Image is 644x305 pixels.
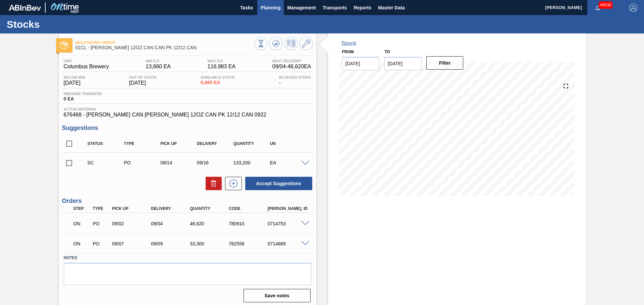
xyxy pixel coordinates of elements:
button: Go to Master Data / General [300,37,313,50]
div: 09/16/2025 [195,160,236,165]
div: New suggestion [222,177,242,190]
h1: Stocks [7,20,126,28]
span: Columbus Brewery [64,64,109,70]
span: Available Stock [201,75,235,79]
span: Transports [323,4,347,12]
button: Update Chart [269,37,283,50]
div: 09/07/2025 [110,241,154,246]
label: From [342,50,354,54]
div: 133,200 [232,160,272,165]
div: Delivery [149,206,193,211]
span: 49530 [599,1,612,9]
button: Accept Suggestions [245,177,312,190]
div: Type [122,141,163,146]
span: 09/04 - 46,620 EA [272,64,311,70]
div: UN [268,141,309,146]
img: TNhmsLtSVTkK8tSr43FrP2fwEKptu5GPRR3wAAAABJRU5ErkJggg== [9,5,41,11]
button: Schedule Inventory [284,37,298,50]
h3: Suggestions [62,125,313,132]
p: ON [73,241,90,246]
span: Below Min [64,75,85,79]
span: [DATE] [129,80,157,86]
div: 782558 [227,241,271,246]
div: 46,620 [188,221,232,226]
span: Next Delivery [272,59,311,63]
span: Blocked Stock [279,75,311,79]
button: Save notes [244,289,311,302]
span: MAX S.P. [208,59,236,63]
div: Quantity [188,206,232,211]
input: mm/dd/yyyy [384,57,422,70]
span: MIN S.P. [146,59,171,63]
div: - [277,75,313,86]
span: Master Data [378,4,405,12]
span: Planning [261,4,280,12]
div: 09/04/2025 [149,221,193,226]
div: 780910 [227,221,271,226]
span: Tasks [239,4,254,12]
img: Ícone [60,41,68,50]
button: Notifications [587,3,609,12]
button: Stocks Overview [254,37,268,50]
div: Delete Suggestions [202,177,222,190]
span: Reports [354,4,371,12]
div: Step [72,206,92,211]
button: Filter [426,56,464,70]
span: Unit [64,59,109,63]
div: EA [268,160,309,165]
span: Management [287,4,316,12]
label: Notes [64,253,311,263]
div: Accept Suggestions [242,176,313,191]
span: 0 EA [64,96,102,101]
div: Stock [341,40,357,47]
span: 676468 - [PERSON_NAME] CAN [PERSON_NAME] 12OZ CAN PK 12/12 CAN 0922 [64,112,311,118]
div: 09/09/2025 [149,241,193,246]
div: Purchase order [91,241,111,246]
input: mm/dd/yyyy [342,57,379,70]
div: Negotiating Order [72,236,92,251]
div: 09/14/2025 [159,160,199,165]
span: 01CL - CARR BUD 12OZ CAN CAN PK 12/12 CAN [75,45,254,50]
div: Purchase order [91,221,111,226]
div: 0714869 [266,241,310,246]
div: Quantity [232,141,272,146]
div: Delivery [195,141,236,146]
div: Purchase order [122,160,163,165]
span: 13,660 EA [146,64,171,70]
span: [DATE] [64,80,85,86]
div: [PERSON_NAME]. ID [266,206,310,211]
label: to [384,50,390,54]
div: Code [227,206,271,211]
div: Pick up [110,206,154,211]
p: ON [73,221,90,226]
div: Status [86,141,126,146]
span: Negotiating Order [75,41,254,45]
div: Pick up [159,141,199,146]
h3: Orders [62,198,313,205]
div: Negotiating Order [72,216,92,231]
img: Logout [629,4,637,12]
div: Type [91,206,111,211]
span: 6,660 EA [201,80,235,85]
span: 116,983 EA [208,64,236,70]
div: Suggestion Created [86,160,126,165]
span: Inbound Transfer [64,92,102,96]
span: Active Material [64,107,311,111]
span: Out Of Stock [129,75,157,79]
div: 0714753 [266,221,310,226]
div: 33,300 [188,241,232,246]
div: 09/02/2025 [110,221,154,226]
